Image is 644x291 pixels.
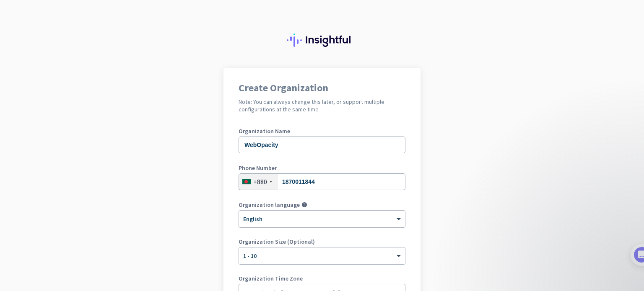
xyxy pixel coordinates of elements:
label: Organization Size (Optional) [239,239,405,245]
input: What is the name of your organization? [239,136,405,153]
label: Phone Number [239,165,405,171]
img: Insightful [287,33,357,47]
iframe: Intercom notifications message [472,177,640,270]
label: Organization language [239,202,300,208]
label: Organization Name [239,128,405,134]
input: 2-7111234 [239,173,405,190]
h2: Note: You can always change this later, or support multiple configurations at the same time [239,98,405,113]
h1: Create Organization [239,83,405,93]
div: +880 [253,178,267,186]
i: help [301,202,307,208]
label: Organization Time Zone [239,276,405,281]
